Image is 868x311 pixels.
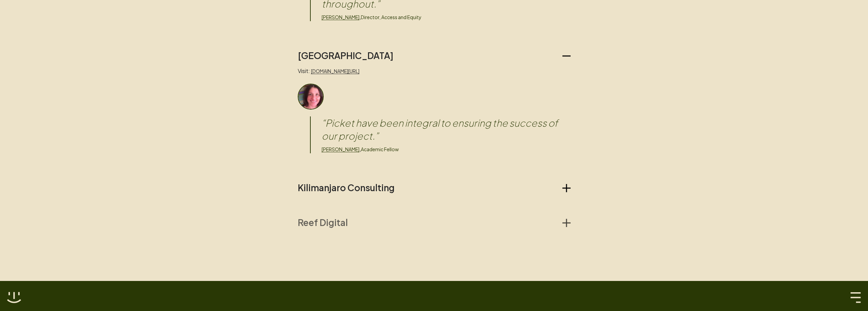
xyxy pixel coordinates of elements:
h2: Reef Digital [298,217,348,228]
h2: [GEOGRAPHIC_DATA] [298,50,394,61]
div: , [322,13,571,21]
p: Visit: [298,67,571,75]
p: Director, Access and Equity [361,13,422,21]
div: [GEOGRAPHIC_DATA] [298,61,571,153]
a: [DOMAIN_NAME][URL] [311,68,359,74]
div: , [322,145,571,153]
img: Client headshot [298,84,324,110]
h2: Kilimanjaro Consulting [298,182,395,193]
p: Academic Fellow [361,145,399,153]
blockquote: “ Picket have been integral to ensuring the success of our project. ” [322,116,571,142]
a: [PERSON_NAME] [322,14,359,20]
button: Reef Digital [298,217,571,228]
button: [GEOGRAPHIC_DATA] [298,50,571,61]
button: Kilimanjaro Consulting [298,182,571,193]
a: [PERSON_NAME] [322,146,359,152]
